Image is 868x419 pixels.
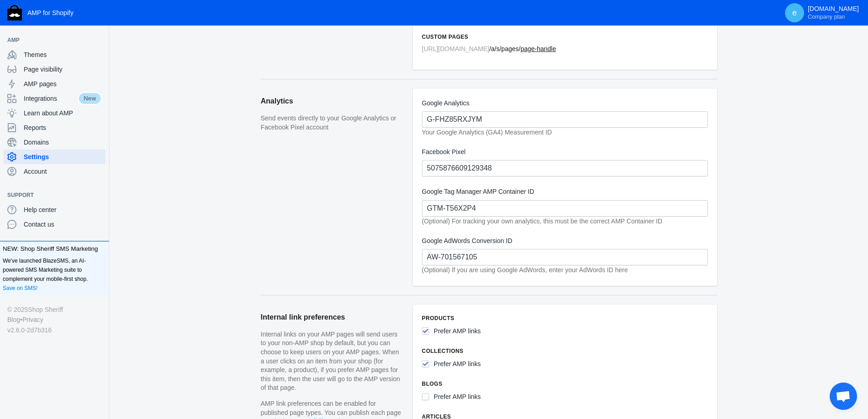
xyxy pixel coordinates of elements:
p: [DOMAIN_NAME] [808,5,859,21]
div: 开放式聊天 [830,383,857,410]
span: Learn about AMP [24,109,102,118]
p: Send events directly to your Google Analytics or Facebook Pixel account [261,114,404,132]
h2: Analytics [261,88,404,114]
span: Account [24,167,102,176]
label: Prefer AMP links [434,358,481,370]
span: Help center [24,205,102,214]
a: IntegrationsNew [4,91,105,106]
a: Shop Sheriff [28,305,63,315]
label: Prefer AMP links [434,391,481,403]
input: e.g. AW-XXXXXXX [422,249,708,265]
a: Themes [4,47,105,62]
label: Prefer AMP links [434,326,481,337]
a: AMP pages [4,77,105,91]
input: e.g. GTM-XXXXXXX [422,200,708,217]
a: Page visibility [4,62,105,77]
a: Domains [4,135,105,150]
h6: Products [422,314,708,323]
input: e.g. G-XXXXXXX [422,111,708,128]
span: AMP pages [24,79,102,88]
img: Shop Sheriff Logo [7,5,22,21]
a: Learn about AMP [4,106,105,120]
span: New [78,92,102,105]
p: Internal links on your AMP pages will send users to your non-AMP shop by default, but you can cho... [261,330,404,393]
a: Save on SMS! [3,284,38,293]
label: Google Tag Manager AMP Container ID [422,186,708,197]
span: AMP [7,36,93,45]
label: Google Analytics [422,98,708,109]
span: / /pages/ [422,45,556,52]
a: Settings [4,150,105,164]
u: page-handle [520,45,556,52]
span: Integrations [24,94,78,103]
label: Facebook Pixel [422,146,708,158]
button: Add a sales channel [93,193,107,197]
div: • [7,315,102,325]
a: Account [4,164,105,179]
h6: Custom pages [422,32,708,41]
em: (Optional) For tracking your own analytics, this must be the correct AMP Container ID [422,217,662,225]
span: Support [7,191,93,200]
span: e [790,8,799,17]
span: Contact us [24,220,102,229]
a: Reports [4,120,105,135]
em: (Optional) If you are using Google AdWords, enter your AdWords ID here [422,266,628,274]
span: Domains [24,138,102,147]
span: [URL][DOMAIN_NAME] [422,45,489,52]
div: © 2025 [7,305,102,315]
div: v2.6.0-2d7b316 [7,325,102,335]
label: Google AdWords Conversion ID [422,235,708,247]
span: Themes [24,50,102,59]
a: Blog [7,315,20,325]
span: Reports [24,123,102,132]
button: Add a sales channel [93,38,107,42]
a: Contact us [4,217,105,232]
h2: Internal link preferences [261,305,404,330]
span: Page visibility [24,65,102,74]
em: Your Google Analytics (GA4) Measurement ID [422,129,552,136]
h6: Blogs [422,379,708,388]
span: Settings [24,152,102,161]
span: Company plan [808,13,845,21]
a: Privacy [22,315,43,325]
span: a/s [491,45,500,52]
input: e.g. XXXXXXXXXXX [422,160,708,176]
span: AMP for Shopify [27,9,73,16]
h6: Collections [422,347,708,356]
